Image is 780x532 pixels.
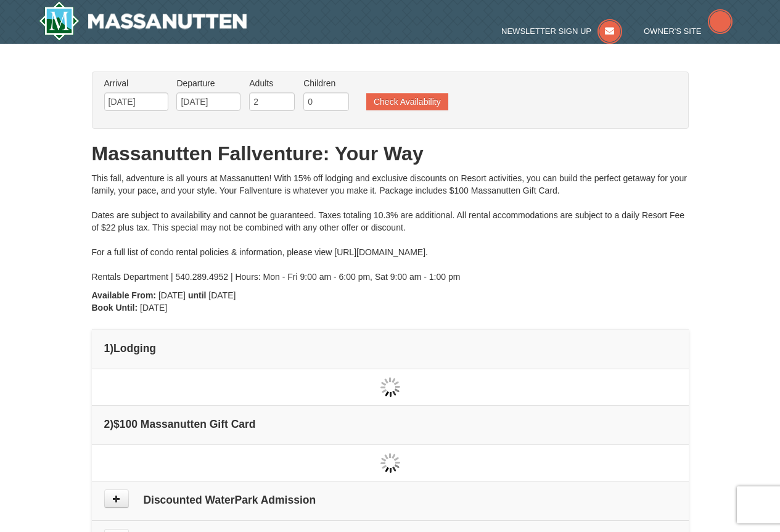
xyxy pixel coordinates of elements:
[249,77,295,89] label: Adults
[208,290,236,300] span: [DATE]
[644,27,702,36] span: Owner's Site
[92,141,689,166] h1: Massanutten Fallventure: Your Way
[501,27,622,36] a: Newsletter Sign Up
[176,77,240,89] label: Departure
[188,290,207,300] strong: until
[92,303,138,313] strong: Book Until:
[303,77,349,89] label: Children
[104,342,676,354] h4: 1 Lodging
[104,418,676,430] h4: 2 $100 Massanutten Gift Card
[644,27,733,36] a: Owner's Site
[39,1,247,41] a: Massanutten Resort
[380,377,400,397] img: wait gif
[501,27,591,36] span: Newsletter Sign Up
[140,303,167,313] span: [DATE]
[158,290,186,300] span: [DATE]
[39,1,247,41] img: Massanutten Resort Logo
[380,453,400,473] img: wait gif
[92,290,157,300] strong: Available From:
[104,77,168,89] label: Arrival
[110,418,113,430] span: )
[92,172,689,283] div: This fall, adventure is all yours at Massanutten! With 15% off lodging and exclusive discounts on...
[104,494,676,506] h4: Discounted WaterPark Admission
[110,342,113,354] span: )
[366,93,448,110] button: Check Availability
